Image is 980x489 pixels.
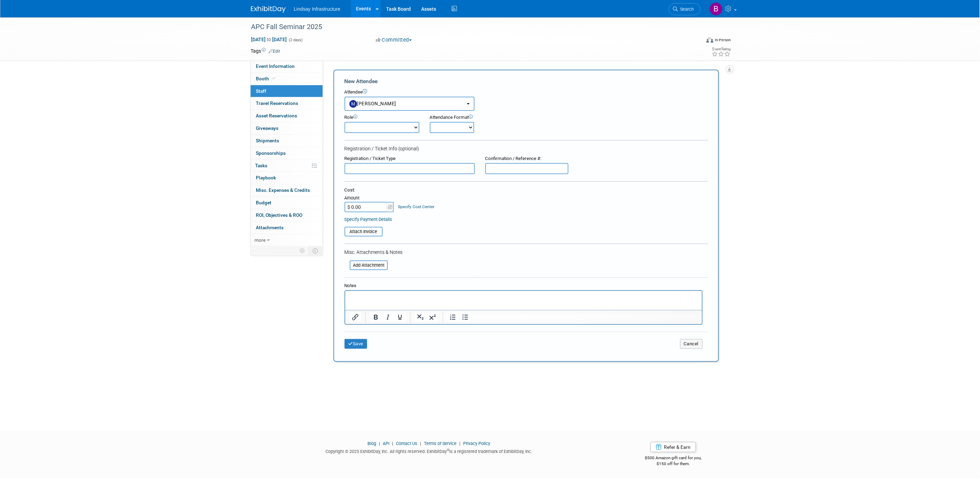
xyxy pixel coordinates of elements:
[447,448,449,452] sup: ®
[706,37,713,43] img: Format-Inperson.png
[256,175,276,180] span: Playbook
[617,451,729,466] div: $500 Amazon gift card for you,
[650,442,696,452] a: Refer & Earn
[251,160,323,172] a: Tasks
[256,138,279,143] span: Shipments
[251,147,323,159] a: Sponsorships
[377,441,382,446] span: |
[256,113,297,118] span: Asset Reservations
[458,441,462,446] span: |
[345,249,708,256] div: Misc. Attachments & Notes
[345,78,708,85] div: New Attendee
[345,195,395,202] div: Amount
[251,73,323,85] a: Booth
[256,225,284,230] span: Attachments
[414,312,426,322] button: Subscript
[463,441,490,446] a: Privacy Policy
[345,187,708,194] div: Cost:
[426,312,438,322] button: Superscript
[345,155,475,162] div: Registration / Ticket Type
[251,234,323,246] a: more
[256,150,286,156] span: Sponsorships
[255,237,266,243] span: more
[297,246,309,255] td: Personalize Event Tab Strip
[669,3,701,15] a: Search
[680,339,703,349] button: Cancel
[256,187,310,193] span: Misc. Expenses & Credits
[251,47,280,54] td: Tags
[370,312,381,322] button: Bold
[251,110,323,122] a: Asset Reservations
[251,197,323,209] a: Budget
[251,447,607,455] div: Copyright © 2025 ExhibitDay, Inc. All rights reserved. ExhibitDay is a registered trademark of Ex...
[309,246,323,255] td: Toggle Event Tabs
[251,85,323,97] a: Staff
[418,441,423,446] span: |
[345,97,475,111] button: [PERSON_NAME]
[710,2,723,16] img: Brittany Russell
[459,312,471,322] button: Bullet list
[345,217,392,222] a: Specify Payment Details
[255,163,268,168] span: Tasks
[256,125,279,131] span: Giveaways
[249,21,690,33] div: APC Fall Seminar 2025
[256,76,277,81] span: Booth
[251,122,323,134] a: Giveaways
[251,222,323,234] a: Attachments
[251,97,323,109] a: Travel Reservations
[430,114,513,121] div: Attendance Format
[447,312,459,322] button: Numbered list
[394,312,406,322] button: Underline
[390,441,395,446] span: |
[345,145,708,152] div: Registration / Ticket Info (optional)
[251,172,323,184] a: Playbook
[345,291,702,310] iframe: Rich Text Area
[345,114,419,121] div: Role
[251,209,323,221] a: ROI, Objectives & ROO
[382,312,393,322] button: Italic
[251,36,287,43] span: [DATE] [DATE]
[251,184,323,196] a: Misc. Expenses & Credits
[345,339,367,349] button: Save
[294,6,341,12] span: Lindsay Infrastructure
[266,37,272,42] span: to
[256,200,272,205] span: Budget
[256,63,295,69] span: Event Information
[383,441,389,446] a: API
[251,6,286,13] img: ExhibitDay
[288,38,303,42] span: (2 days)
[617,461,729,467] div: $150 off for them.
[396,441,417,446] a: Contact Us
[251,60,323,72] a: Event Information
[485,155,569,162] div: Confirmation / Reference #:
[398,204,434,209] a: Specify Cost Center
[367,441,376,446] a: Blog
[660,36,731,46] div: Event Format
[349,101,397,106] span: [PERSON_NAME]
[269,49,280,54] a: Edit
[256,88,267,94] span: Staff
[345,283,703,289] div: Notes
[678,7,694,12] span: Search
[345,89,708,96] div: Attendee
[349,312,361,322] button: Insert/edit link
[424,441,457,446] a: Terms of Service
[256,100,298,106] span: Travel Reservations
[373,36,415,44] button: Committed
[251,135,323,147] a: Shipments
[272,77,276,80] i: Booth reservation complete
[714,37,731,43] div: In-Person
[256,212,303,218] span: ROI, Objectives & ROO
[712,47,730,51] div: Event Rating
